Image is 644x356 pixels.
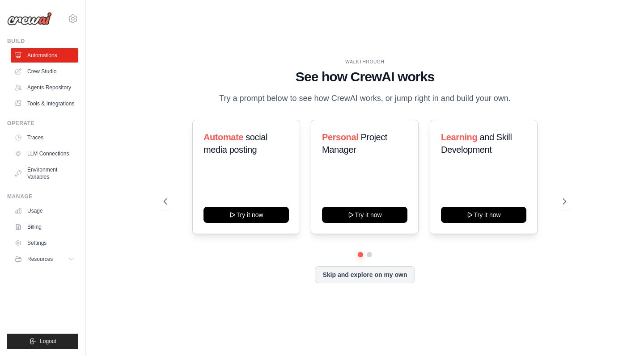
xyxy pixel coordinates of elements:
button: Logout [7,334,78,349]
a: Crew Studio [11,64,78,79]
div: Build [7,38,78,45]
span: Personal [322,132,358,142]
button: Skip and explore on my own [315,266,415,283]
span: Resources [27,255,53,263]
a: Agents Repository [11,80,78,95]
p: Try a prompt below to see how CrewAI works, or jump right in and build your own. [215,92,515,105]
a: Billing [11,220,78,234]
button: Try it now [203,207,289,223]
span: Automate [203,132,243,142]
a: Traces [11,130,78,145]
span: and Skill Development [441,132,512,155]
span: Project Manager [322,132,387,155]
iframe: Chat Widget [599,313,644,356]
span: Learning [441,132,477,142]
button: Try it now [322,207,407,223]
a: Environment Variables [11,163,78,184]
button: Try it now [441,207,526,223]
span: Logout [40,338,56,345]
div: Manage [7,193,78,200]
a: Settings [11,236,78,250]
span: social media posting [203,132,267,155]
h1: See how CrewAI works [164,69,566,85]
a: LLM Connections [11,147,78,161]
div: WALKTHROUGH [164,59,566,65]
div: Operate [7,120,78,127]
a: Usage [11,204,78,218]
a: Tools & Integrations [11,96,78,111]
button: Resources [11,252,78,266]
img: Logo [7,12,52,25]
a: Automations [11,48,78,63]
